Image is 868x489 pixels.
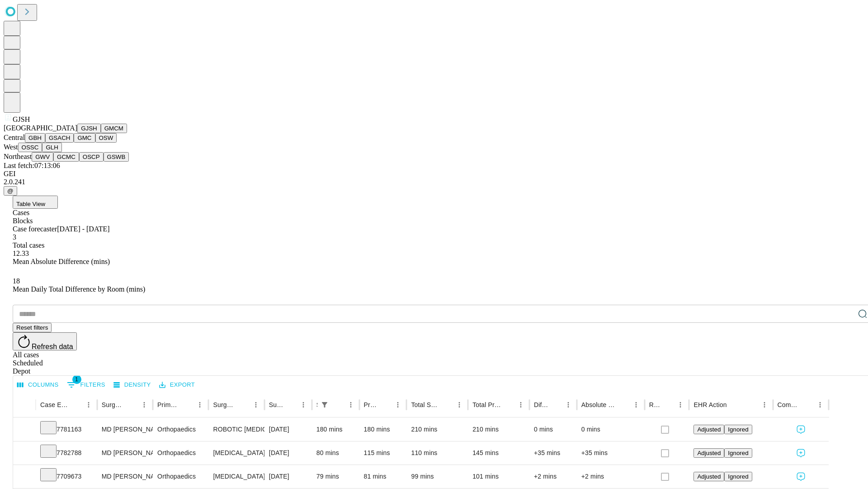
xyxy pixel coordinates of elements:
[724,425,752,434] button: Ignored
[213,401,236,408] div: Surgery Name
[53,152,79,162] button: GCMC
[316,401,317,408] div: Scheduled In Room Duration
[40,441,93,465] div: 7782788
[778,401,800,408] div: Comments
[104,152,129,162] button: GSWB
[13,225,57,233] span: Case forecaster
[4,124,77,132] span: [GEOGRAPHIC_DATA]
[697,426,721,433] span: Adjusted
[15,378,61,392] button: Select columns
[13,332,77,350] button: Refresh data
[534,401,548,408] div: Difference
[25,133,45,143] button: GBH
[728,473,748,480] span: Ignored
[4,134,25,141] span: Central
[70,398,82,411] button: Sort
[13,258,110,265] span: Mean Absolute Difference (mins)
[411,418,463,441] div: 210 mins
[4,153,32,160] span: Northeast
[316,465,355,488] div: 79 mins
[42,143,61,152] button: GLH
[95,133,117,143] button: OSW
[728,450,748,456] span: Ignored
[4,186,17,196] button: @
[514,398,527,411] button: Menu
[392,398,404,411] button: Menu
[316,441,355,465] div: 80 mins
[630,398,642,411] button: Menu
[649,401,661,408] div: Resolved in EHR
[213,418,259,441] div: ROBOTIC [MEDICAL_DATA] KNEE TOTAL
[581,401,616,408] div: Absolute Difference
[40,465,93,488] div: 7709673
[18,469,31,485] button: Expand
[79,152,104,162] button: OSCP
[18,143,42,152] button: OSSC
[534,441,572,465] div: +35 mins
[13,115,30,123] span: GJSH
[13,277,20,285] span: 18
[16,324,48,331] span: Reset filters
[502,398,514,411] button: Sort
[13,233,16,241] span: 3
[411,465,463,488] div: 99 mins
[581,441,640,465] div: +35 mins
[4,178,864,186] div: 2.0.241
[45,133,74,143] button: GSACH
[193,398,206,411] button: Menu
[724,472,752,481] button: Ignored
[40,401,69,408] div: Case Epic Id
[101,124,127,133] button: GMCM
[534,418,572,441] div: 0 mins
[318,398,331,411] div: 1 active filter
[18,422,31,438] button: Expand
[472,465,525,488] div: 101 mins
[157,441,204,465] div: Orthopaedics
[697,473,721,480] span: Adjusted
[138,398,151,411] button: Menu
[581,465,640,488] div: +2 mins
[102,441,148,465] div: MD [PERSON_NAME] [PERSON_NAME] Md
[7,187,14,194] span: @
[693,472,724,481] button: Adjusted
[814,398,826,411] button: Menu
[74,133,95,143] button: GMC
[693,401,726,408] div: EHR Action
[674,398,687,411] button: Menu
[472,441,525,465] div: 145 mins
[18,446,31,461] button: Expand
[213,441,259,465] div: [MEDICAL_DATA] [MEDICAL_DATA]
[697,450,721,456] span: Adjusted
[581,418,640,441] div: 0 mins
[318,398,331,411] button: Show filters
[157,418,204,441] div: Orthopaedics
[269,418,307,441] div: [DATE]
[237,398,250,411] button: Sort
[157,401,180,408] div: Primary Service
[316,418,355,441] div: 180 mins
[65,378,108,392] button: Show filters
[269,441,307,465] div: [DATE]
[440,398,453,411] button: Sort
[661,398,674,411] button: Sort
[102,465,148,488] div: MD [PERSON_NAME] [PERSON_NAME] Md
[693,448,724,458] button: Adjusted
[728,398,741,411] button: Sort
[32,152,53,162] button: GWV
[57,225,109,233] span: [DATE] - [DATE]
[13,323,52,332] button: Reset filters
[181,398,193,411] button: Sort
[724,448,752,458] button: Ignored
[157,378,197,392] button: Export
[297,398,310,411] button: Menu
[111,378,153,392] button: Density
[344,398,357,411] button: Menu
[125,398,138,411] button: Sort
[269,401,283,408] div: Surgery Date
[13,196,58,209] button: Table View
[472,418,525,441] div: 210 mins
[4,162,60,169] span: Last fetch: 07:13:06
[364,401,378,408] div: Predicted In Room Duration
[157,465,204,488] div: Orthopaedics
[4,170,864,178] div: GEI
